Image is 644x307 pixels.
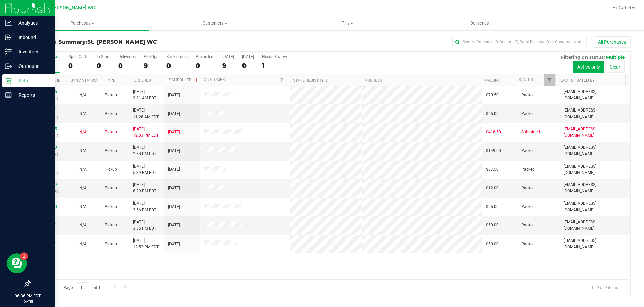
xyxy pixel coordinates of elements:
[486,148,501,154] span: $149.00
[168,148,180,154] span: [DATE]
[133,89,156,101] span: [DATE] 9:21 AM EDT
[105,222,117,228] span: Pickup
[38,127,57,131] a: 11979455
[106,78,115,83] a: Type
[573,61,604,73] button: Active only
[486,241,499,247] span: $50.00
[564,219,626,232] span: [EMAIL_ADDRESS][DOMAIN_NAME]
[168,222,180,228] span: [DATE]
[12,19,52,27] p: Analytics
[196,62,214,70] div: 0
[12,91,52,99] p: Reports
[16,20,149,26] span: Purchases
[452,37,587,47] input: Search Purchase ID, Original ID, State Registry ID or Customer Name...
[612,5,631,10] span: Hi, Gabe!
[168,241,180,247] span: [DATE]
[3,293,52,299] p: 06:36 PM EDT
[133,126,159,139] span: [DATE] 12:03 PM EDT
[486,222,499,228] span: $50.00
[486,185,499,191] span: $12.00
[118,62,136,70] div: 0
[79,185,87,191] button: N/A
[12,48,52,56] p: Inventory
[564,126,626,139] span: [EMAIL_ADDRESS][DOMAIN_NAME]
[79,111,87,116] span: Not Applicable
[79,242,87,246] span: Not Applicable
[281,16,414,30] a: Tills
[38,164,57,169] a: 11981941
[461,20,498,26] span: Deliveries
[149,16,281,30] a: Customers
[5,19,12,26] inline-svg: Analytics
[79,130,87,134] span: Not Applicable
[97,54,110,59] div: In Store
[521,129,540,135] span: Submitted
[486,204,499,210] span: $25.00
[105,148,117,154] span: Pickup
[486,92,499,98] span: $70.50
[42,5,95,11] span: St. [PERSON_NAME] WC
[38,182,57,187] a: 11982199
[12,77,52,85] p: Retail
[486,129,501,135] span: $416.50
[133,163,156,176] span: [DATE] 5:39 PM EDT
[38,108,57,113] a: 11979161
[149,20,281,26] span: Customers
[105,129,117,135] span: Pickup
[38,145,57,150] a: 11980090
[5,92,12,98] inline-svg: Reports
[222,62,234,70] div: 9
[144,62,158,70] div: 9
[38,204,57,209] a: 11981300
[38,223,57,227] a: 11980951
[168,204,180,210] span: [DATE]
[484,78,500,83] a: Amount
[521,92,535,98] span: Packed
[262,54,287,59] div: Needs Review
[594,36,631,48] button: All Purchases
[79,223,87,227] span: Not Applicable
[168,166,180,173] span: [DATE]
[521,111,535,117] span: Packed
[564,107,626,120] span: [EMAIL_ADDRESS][DOMAIN_NAME]
[519,77,533,82] a: Status
[79,241,87,247] button: N/A
[169,78,199,82] a: Scheduled
[521,222,535,228] span: Packed
[168,92,180,98] span: [DATE]
[79,222,87,228] button: N/A
[79,186,87,190] span: Not Applicable
[105,185,117,191] span: Pickup
[87,39,157,45] span: St. [PERSON_NAME] WC
[144,54,158,59] div: PickUps
[133,182,156,194] span: [DATE] 6:29 PM EDT
[5,34,12,41] inline-svg: Inbound
[133,107,159,120] span: [DATE] 11:26 AM EDT
[281,20,413,26] span: Tills
[561,54,605,60] span: Filtering on status:
[5,48,12,55] inline-svg: Inventory
[79,204,87,210] button: N/A
[97,62,110,70] div: 0
[242,54,254,59] div: [DATE]
[564,144,626,157] span: [EMAIL_ADDRESS][DOMAIN_NAME]
[262,62,287,70] div: 1
[105,92,117,98] span: Pickup
[5,77,12,84] inline-svg: Retail
[586,282,623,293] span: 1 - 9 of 9 items
[564,163,626,176] span: [EMAIL_ADDRESS][DOMAIN_NAME]
[133,237,159,250] span: [DATE] 12:52 PM EDT
[105,204,117,210] span: Pickup
[77,282,89,293] input: 1
[561,78,595,83] a: Last Updated By
[359,74,478,86] th: Address
[105,166,117,173] span: Pickup
[168,111,180,117] span: [DATE]
[68,54,88,59] div: Open Carts
[196,54,214,59] div: Pre-orders
[20,252,28,260] iframe: Resource center unread badge
[134,78,151,83] a: Ordered
[521,241,535,247] span: Packed
[79,148,87,154] button: N/A
[12,33,52,41] p: Inbound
